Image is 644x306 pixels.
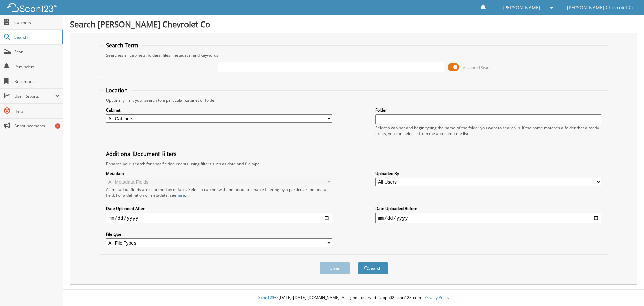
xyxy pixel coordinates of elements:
button: Clear [320,262,350,274]
span: Reminders [14,64,60,70]
span: User Reports [14,93,55,99]
span: Scan [14,49,60,55]
label: Uploaded By [375,171,601,176]
span: Announcements [14,123,60,129]
legend: Additional Document Filters [103,150,180,158]
span: Advanced Search [463,65,493,70]
div: All metadata fields are searched by default. Select a cabinet with metadata to enable filtering b... [106,187,332,198]
img: scan123-logo-white.svg [7,3,57,12]
label: Cabinet [106,107,332,113]
a: Privacy Policy [424,295,449,300]
div: Searches all cabinets, folders, files, metadata, and keywords [103,52,605,58]
span: [PERSON_NAME] Chevrolet Co [567,6,634,10]
a: here [176,192,185,198]
span: [PERSON_NAME] [503,6,540,10]
span: Cabinets [14,19,60,25]
button: Search [358,262,388,274]
span: Search [14,34,59,40]
div: © [DATE]-[DATE] [DOMAIN_NAME]. All rights reserved | appb02-scan123-com | [63,290,644,306]
div: 1 [55,123,60,129]
legend: Location [103,87,131,94]
h1: Search [PERSON_NAME] Chevrolet Co [70,18,637,30]
div: Optionally limit your search to a particular cabinet or folder [103,97,605,103]
label: Date Uploaded After [106,206,332,211]
legend: Search Term [103,42,142,49]
div: Enhance your search for specific documents using filters such as date and file type. [103,161,605,167]
div: Select a cabinet and begin typing the name of the folder you want to search in. If the name match... [375,125,601,136]
input: end [375,213,601,223]
label: Metadata [106,171,332,176]
label: File type [106,231,332,237]
label: Folder [375,107,601,113]
span: Help [14,108,60,114]
span: Bookmarks [14,79,60,84]
label: Date Uploaded Before [375,206,601,211]
span: Scan123 [258,295,274,300]
input: start [106,213,332,223]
